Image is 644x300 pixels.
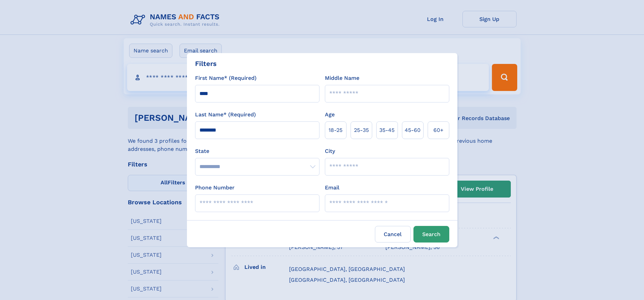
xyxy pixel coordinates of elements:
[329,126,342,134] span: 18‑25
[379,126,395,134] span: 35‑45
[405,126,421,134] span: 45‑60
[195,111,256,119] label: Last Name* (Required)
[354,126,369,134] span: 25‑35
[325,184,339,192] label: Email
[325,74,359,82] label: Middle Name
[195,74,257,82] label: First Name* (Required)
[375,226,411,243] label: Cancel
[325,147,335,155] label: City
[195,59,217,69] div: Filters
[195,184,235,192] label: Phone Number
[325,111,335,119] label: Age
[433,126,444,134] span: 60+
[195,147,319,155] label: State
[413,226,449,243] button: Search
